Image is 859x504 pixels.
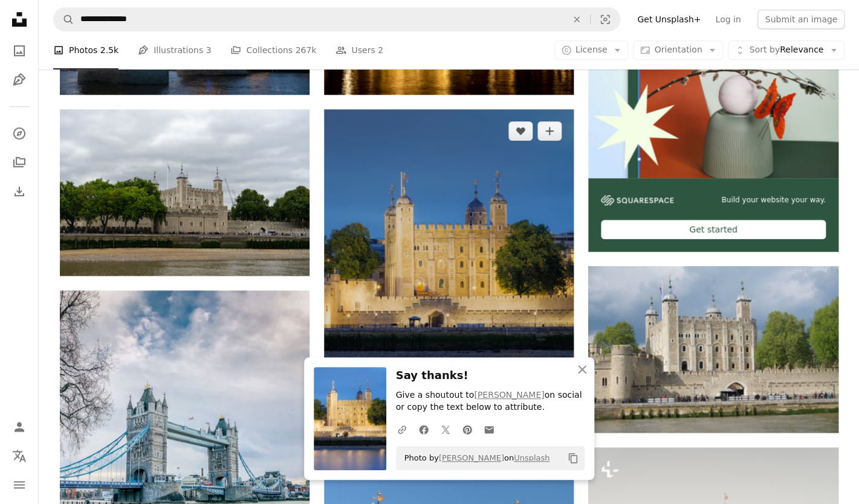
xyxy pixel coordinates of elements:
span: 2 [378,44,383,57]
span: Photo by on [398,448,550,468]
button: Menu [7,473,31,497]
a: Photos [7,39,31,63]
button: Like [508,121,533,141]
span: Relevance [749,45,823,57]
p: Give a shoutout to on social or copy the text below to attribute. [396,389,585,413]
a: Share on Twitter [435,417,456,441]
a: Share over email [478,417,500,441]
a: Illustrations [7,68,31,92]
img: people walking near brown concrete castle under white skies [60,109,310,275]
a: Share on Pinterest [456,417,478,441]
button: Clear [563,8,590,31]
button: Visual search [591,8,620,31]
a: Users 2 [335,31,383,70]
a: people walking near brown concrete castle under white skies [60,187,310,198]
button: Language [7,444,31,468]
a: Explore [7,121,31,145]
span: License [575,45,608,55]
button: Orientation [633,41,723,60]
a: a large castle with a bridge going through it [588,343,838,354]
button: Search Unsplash [54,8,74,31]
a: Log in / Sign up [7,415,31,439]
a: Illustrations 3 [138,31,211,70]
img: a large castle with a bridge going through it [588,266,838,432]
div: Get started [601,220,825,239]
a: Share on Facebook [413,417,435,441]
a: Home — Unsplash [7,7,31,34]
a: The tower of london is lit up at night [324,270,574,281]
a: Collections 267k [230,31,316,70]
a: Log in [708,10,748,29]
h3: Say thanks! [396,367,585,384]
button: License [554,41,629,60]
span: Build your website your way. [721,195,825,205]
a: [PERSON_NAME] [439,453,504,462]
img: file-1606177908946-d1eed1cbe4f5image [601,195,673,205]
span: Sort by [749,45,779,55]
button: Submit an image [757,10,844,29]
a: Collections [7,150,31,174]
span: 267k [295,44,316,57]
a: Unsplash [514,453,549,462]
a: Download History [7,179,31,203]
button: Add to Collection [537,121,562,141]
form: Find visuals sitewide [53,7,620,31]
span: Orientation [654,45,702,55]
button: Copy to clipboard [563,448,583,468]
img: The tower of london is lit up at night [324,109,574,442]
button: Sort byRelevance [728,41,844,60]
span: 3 [206,44,212,57]
a: Get Unsplash+ [630,10,708,29]
a: [PERSON_NAME] [474,390,544,400]
a: white concrete bridge over river [60,451,310,462]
